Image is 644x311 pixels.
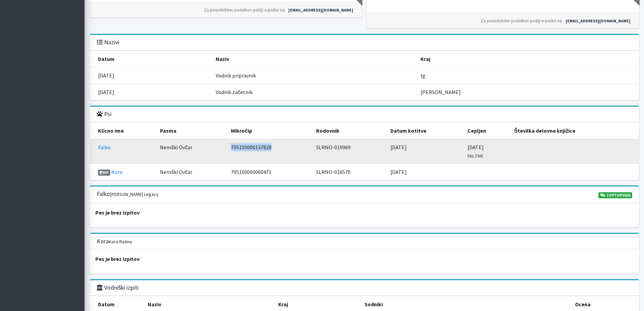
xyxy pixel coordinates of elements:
[416,84,639,101] td: [PERSON_NAME]
[95,209,140,216] strong: Pes je brez izpitov
[227,139,312,164] td: 705100000137828
[97,111,112,118] h3: Psi
[510,123,639,139] th: Številka delovne knjižice
[109,239,132,245] small: Kora Ratina
[97,284,139,291] h3: Vodniški izpiti
[312,164,386,180] td: SLRNO-016570
[90,67,212,84] td: [DATE]
[90,123,156,139] th: Klicno ime
[227,164,312,180] td: 705100000060471
[212,51,416,67] th: Naziv
[416,51,639,67] th: Kraj
[386,139,463,164] td: [DATE]
[156,139,227,164] td: Nemški Ovčar
[386,123,463,139] th: Datum kotitve
[98,170,111,176] span: RIP
[90,51,212,67] th: Datum
[98,144,111,151] a: Falko
[287,7,355,13] a: [EMAIL_ADDRESS][DOMAIN_NAME]
[156,123,227,139] th: Pasma
[204,7,286,13] small: Za posodobitev podatkov pošlji e-pošto na:
[212,67,416,84] td: Vodnik pripravnik
[90,84,212,101] td: [DATE]
[481,18,563,23] small: Za posodobitev podatkov pošlji e-pošto na:
[416,67,639,84] td: Ig
[468,153,483,158] small: čez 2 leti
[97,39,119,46] h3: Nazivi
[111,169,122,175] a: Kora
[212,84,416,101] td: Vodnik začetnik
[227,123,312,139] th: Mikročip
[463,139,510,164] td: [DATE]
[312,139,386,164] td: SLRNO-019969
[564,18,632,24] a: [EMAIL_ADDRESS][DOMAIN_NAME]
[97,238,132,245] h3: Kora
[110,191,159,197] small: [PERSON_NAME] Legacy
[386,164,463,180] td: [DATE]
[312,123,386,139] th: Rodovnik
[156,164,227,180] td: Nemški Ovčar
[97,191,159,198] h3: Falko
[95,256,140,262] strong: Pes je brez izpitov
[598,192,632,198] a: ZOPTOP2025
[463,123,510,139] th: Cepljen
